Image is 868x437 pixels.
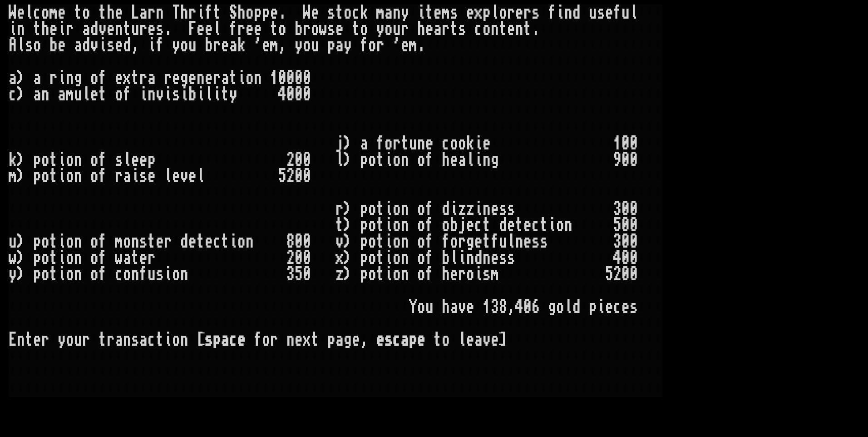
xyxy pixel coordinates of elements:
[458,152,466,168] div: a
[237,5,246,21] div: h
[532,5,540,21] div: s
[401,135,409,152] div: t
[9,168,17,184] div: m
[33,21,41,37] div: t
[131,21,139,37] div: u
[270,5,278,21] div: e
[123,168,131,184] div: a
[385,135,393,152] div: o
[474,5,483,21] div: x
[33,86,41,103] div: a
[172,168,180,184] div: e
[17,152,25,168] div: )
[156,21,164,37] div: s
[564,5,572,21] div: n
[270,70,278,86] div: 1
[33,70,41,86] div: a
[286,168,295,184] div: 2
[303,86,311,103] div: 0
[360,152,368,168] div: p
[344,152,352,168] div: )
[180,168,188,184] div: v
[205,70,213,86] div: e
[9,70,17,86] div: a
[25,37,33,54] div: s
[621,5,630,21] div: u
[507,5,515,21] div: r
[270,37,278,54] div: m
[74,152,82,168] div: n
[58,5,66,21] div: e
[197,21,205,37] div: e
[393,152,401,168] div: o
[621,135,630,152] div: 0
[597,5,605,21] div: s
[90,21,99,37] div: d
[197,168,205,184] div: l
[286,86,295,103] div: 0
[180,37,188,54] div: o
[180,5,188,21] div: h
[139,21,148,37] div: r
[139,70,148,86] div: r
[442,5,450,21] div: m
[74,5,82,21] div: t
[278,70,286,86] div: 0
[401,21,409,37] div: r
[262,5,270,21] div: p
[115,86,123,103] div: o
[221,70,229,86] div: a
[221,86,229,103] div: t
[417,152,425,168] div: o
[164,70,172,86] div: r
[425,152,434,168] div: f
[425,5,434,21] div: t
[33,5,41,21] div: c
[613,5,621,21] div: f
[491,5,499,21] div: l
[262,37,270,54] div: e
[172,86,180,103] div: s
[66,168,74,184] div: o
[99,37,107,54] div: i
[458,135,466,152] div: o
[237,70,246,86] div: i
[66,152,74,168] div: o
[156,86,164,103] div: v
[131,70,139,86] div: t
[17,86,25,103] div: )
[335,152,344,168] div: l
[180,86,188,103] div: i
[58,86,66,103] div: a
[123,70,131,86] div: x
[450,21,458,37] div: t
[630,135,638,152] div: 0
[49,152,58,168] div: t
[139,5,148,21] div: a
[213,86,221,103] div: i
[82,86,90,103] div: l
[254,37,262,54] div: '
[164,86,172,103] div: i
[139,168,148,184] div: s
[335,37,344,54] div: a
[311,5,319,21] div: e
[107,37,115,54] div: s
[49,5,58,21] div: m
[474,135,483,152] div: i
[295,37,303,54] div: y
[630,152,638,168] div: 0
[278,5,286,21] div: .
[319,21,327,37] div: w
[417,5,425,21] div: i
[499,5,507,21] div: o
[442,135,450,152] div: c
[229,5,237,21] div: S
[197,70,205,86] div: n
[25,5,33,21] div: l
[393,37,401,54] div: '
[286,152,295,168] div: 2
[376,5,385,21] div: m
[131,5,139,21] div: L
[556,5,564,21] div: i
